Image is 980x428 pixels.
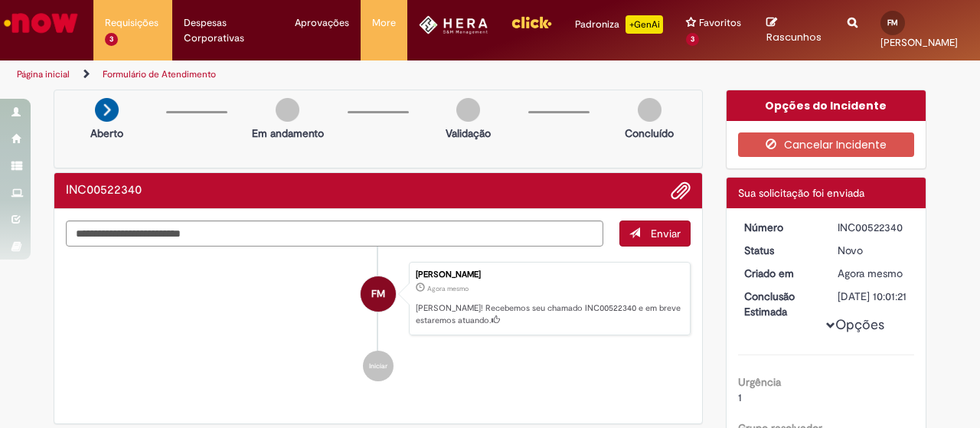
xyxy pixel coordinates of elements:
span: Agora mesmo [427,284,469,293]
div: INC00522340 [838,220,909,235]
div: Opções do Incidente [727,90,926,121]
span: Sua solicitação foi enviada [738,186,864,200]
dt: Status [733,243,827,258]
p: [PERSON_NAME]! Recebemos seu chamado INC00522340 e em breve estaremos atuando. [416,302,682,326]
img: ServiceNow [2,8,80,38]
button: Enviar [619,221,691,247]
button: Adicionar anexos [671,181,691,201]
ul: Histórico de tíquete [66,247,691,397]
img: img-circle-grey.png [456,98,480,122]
div: [DATE] 10:01:21 [838,289,909,304]
dt: Criado em [733,266,827,281]
a: Página inicial [17,68,70,80]
span: Agora mesmo [838,266,903,280]
div: Padroniza [575,15,663,34]
p: Concluído [625,126,674,141]
span: More [372,15,396,31]
p: Aberto [90,126,123,141]
time: 27/08/2025 17:01:21 [838,266,903,280]
a: Rascunhos [766,16,825,44]
a: Formulário de Atendimento [103,68,216,80]
span: Requisições [105,15,158,31]
span: Rascunhos [766,30,822,44]
span: 1 [738,390,742,404]
time: 27/08/2025 17:01:21 [427,284,469,293]
img: HeraLogo.png [419,15,488,34]
ul: Trilhas de página [11,60,642,89]
h2: INC00522340 Histórico de tíquete [66,184,142,198]
textarea: Digite sua mensagem aqui... [66,221,603,246]
img: click_logo_yellow_360x200.png [511,11,552,34]
span: [PERSON_NAME] [880,36,958,49]
span: Enviar [651,227,681,240]
span: FM [887,18,898,28]
div: Felipe Laudanna Maluhy [361,276,396,312]
b: Urgência [738,375,781,389]
div: 27/08/2025 17:01:21 [838,266,909,281]
span: Aprovações [295,15,349,31]
button: Cancelar Incidente [738,132,915,157]
span: Favoritos [699,15,741,31]
img: img-circle-grey.png [276,98,299,122]
dt: Número [733,220,827,235]
dt: Conclusão Estimada [733,289,827,319]
img: img-circle-grey.png [638,98,661,122]
div: [PERSON_NAME] [416,270,682,279]
p: Em andamento [252,126,324,141]
img: arrow-next.png [95,98,119,122]
p: Validação [446,126,491,141]
p: +GenAi [626,15,663,34]
li: Felipe Laudanna Maluhy [66,262,691,335]
span: FM [371,276,385,312]
span: Despesas Corporativas [184,15,272,46]
span: 3 [686,33,699,46]
div: Novo [838,243,909,258]
span: 3 [105,33,118,46]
